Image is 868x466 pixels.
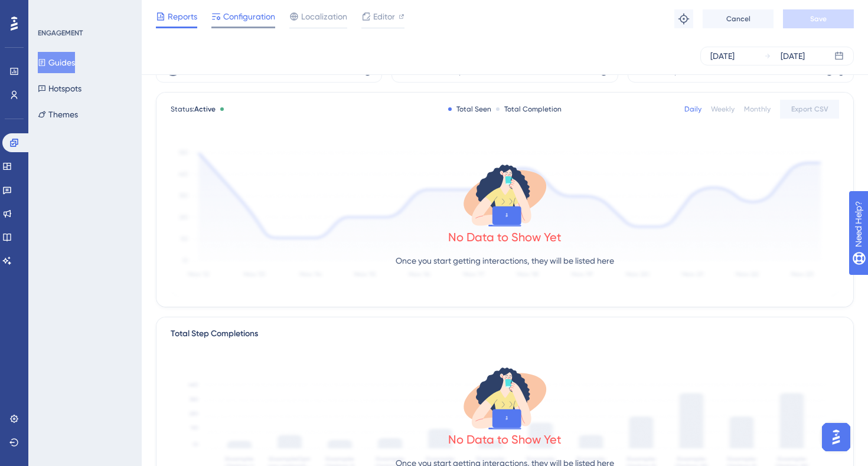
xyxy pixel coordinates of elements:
span: Editor [373,9,395,24]
div: [DATE] [710,49,735,63]
div: Total Completion [496,104,562,114]
span: Need Help? [28,3,74,17]
p: Once you start getting interactions, they will be listed here [396,254,614,268]
span: Configuration [223,9,275,24]
div: [DATE] [781,49,805,63]
button: Themes [38,104,78,125]
button: Export CSV [780,100,839,119]
iframe: UserGuiding AI Assistant Launcher [818,419,854,455]
div: Total Seen [448,104,491,114]
span: Cancel [726,14,750,24]
div: ENGAGEMENT [38,28,83,38]
span: Reports [168,9,197,24]
span: Export CSV [791,104,828,114]
span: Save [810,14,827,24]
div: Total Step Completions [171,327,258,341]
span: Status: [171,104,216,114]
button: Save [783,9,854,28]
div: No Data to Show Yet [448,431,562,448]
div: Weekly [711,104,735,114]
div: Daily [684,104,701,114]
button: Hotspots [38,78,81,99]
button: Guides [38,52,75,73]
div: No Data to Show Yet [448,229,562,245]
button: Cancel [703,9,774,28]
span: Localization [301,9,347,24]
div: Monthly [744,104,771,114]
span: Active [194,105,216,113]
